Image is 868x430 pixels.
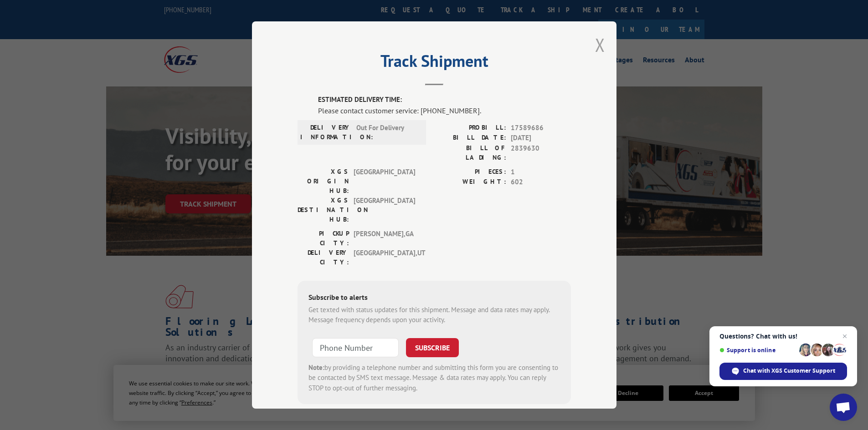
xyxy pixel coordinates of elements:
label: DELIVERY CITY: [298,248,349,267]
div: Subscribe to alerts [308,292,560,305]
span: 602 [511,177,571,187]
label: DELIVERY INFORMATION: [300,123,352,142]
label: PICKUP CITY: [298,229,349,248]
label: XGS DESTINATION HUB: [298,196,349,224]
span: Chat with XGS Customer Support [743,367,835,375]
span: Out For Delivery [356,123,418,142]
input: Phone Number [312,338,399,357]
span: 17589686 [511,123,571,133]
a: Open chat [830,394,857,421]
strong: Note: [308,363,324,372]
span: [GEOGRAPHIC_DATA] [354,167,415,196]
h2: Track Shipment [298,55,571,72]
span: [PERSON_NAME] , GA [354,229,415,248]
span: 1 [511,167,571,177]
span: Support is online [719,347,796,354]
span: [GEOGRAPHIC_DATA] , UT [354,248,415,267]
button: Close modal [595,33,605,57]
button: SUBSCRIBE [406,338,459,357]
div: Please contact customer service: [PHONE_NUMBER]. [318,105,571,116]
span: 2839630 [511,143,571,162]
span: [DATE] [511,133,571,143]
div: by providing a telephone number and submitting this form you are consenting to be contacted by SM... [308,363,560,394]
label: BILL OF LADING: [434,143,506,162]
span: Chat with XGS Customer Support [719,363,847,380]
label: PROBILL: [434,123,506,133]
label: PIECES: [434,167,506,177]
span: [GEOGRAPHIC_DATA] [354,196,415,224]
label: XGS ORIGIN HUB: [298,167,349,196]
label: BILL DATE: [434,133,506,143]
label: ESTIMATED DELIVERY TIME: [318,95,571,105]
div: Get texted with status updates for this shipment. Message and data rates may apply. Message frequ... [308,305,560,325]
label: WEIGHT: [434,177,506,187]
span: Questions? Chat with us! [719,333,847,340]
